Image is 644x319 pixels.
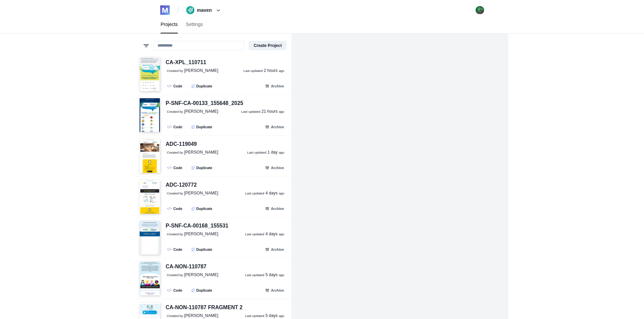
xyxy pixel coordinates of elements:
[184,313,218,318] span: [PERSON_NAME]
[184,5,225,16] button: maven
[184,68,218,73] span: [PERSON_NAME]
[177,5,179,16] span: /
[166,58,206,67] div: CA-XPL_110711
[166,263,207,271] div: CA-NON-110787
[165,82,186,90] a: Code
[188,245,216,253] button: Duplicate
[165,123,186,131] a: Code
[279,314,284,318] small: ago
[188,286,216,294] button: Duplicate
[261,245,288,253] button: Archive
[245,232,264,236] small: Last updated
[166,303,243,312] div: CA‑NON‑110787 FRAGMENT 2
[165,205,186,212] a: Code
[279,232,284,236] small: ago
[261,205,288,212] button: Archive
[184,150,218,155] span: [PERSON_NAME]
[261,123,288,131] button: Archive
[166,181,197,189] div: ADC-120772
[245,273,264,277] small: Last updated
[188,164,216,171] button: Duplicate
[241,109,284,115] a: Last updated 21 hours ago
[166,140,197,149] div: ADC-119049
[167,273,183,277] small: Created by
[243,69,263,73] small: Last updated
[261,286,288,294] button: Archive
[279,273,284,277] small: ago
[241,110,260,113] small: Last updated
[476,6,484,15] img: user avatar
[166,222,229,230] div: P-SNF-CA-00168_155531
[165,164,186,171] a: Code
[247,150,284,156] a: Last updated 1 day ago
[157,16,182,33] a: Projects
[166,99,243,108] div: P-SNF-CA-00133_155648_2025
[167,191,183,195] small: Created by
[167,232,183,236] small: Created by
[245,313,284,319] a: Last updated 5 days ago
[167,151,183,154] small: Created by
[247,151,266,154] small: Last updated
[279,69,284,73] small: ago
[245,272,284,278] a: Last updated 5 days ago
[165,245,186,253] a: Code
[245,314,264,318] small: Last updated
[188,123,216,131] button: Duplicate
[188,82,216,90] button: Duplicate
[249,41,286,50] button: Create Project
[188,205,216,212] button: Duplicate
[279,151,284,154] small: ago
[261,164,288,171] button: Archive
[182,16,207,33] a: Settings
[245,231,284,237] a: Last updated 4 days ago
[165,286,186,294] a: Code
[261,82,288,90] button: Archive
[167,110,183,113] small: Created by
[279,191,284,195] small: ago
[243,68,284,74] a: Last updated 2 hours ago
[167,69,183,73] small: Created by
[184,232,218,236] span: [PERSON_NAME]
[184,272,218,277] span: [PERSON_NAME]
[279,110,284,113] small: ago
[184,191,218,195] span: [PERSON_NAME]
[160,5,170,15] img: logo
[184,109,218,114] span: [PERSON_NAME]
[245,191,264,195] small: Last updated
[167,314,183,318] small: Created by
[245,190,284,196] a: Last updated 4 days ago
